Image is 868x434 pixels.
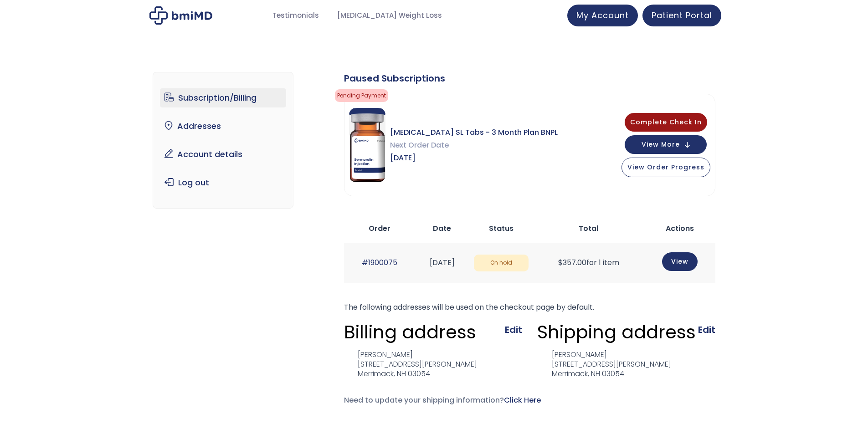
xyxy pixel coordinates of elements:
[505,323,522,336] a: Edit
[537,350,671,378] address: [PERSON_NAME] [STREET_ADDRESS][PERSON_NAME] Merrimack, NH 03054
[579,223,598,234] span: Total
[272,10,319,21] span: Testimonials
[390,126,558,139] span: [MEDICAL_DATA] SL Tabs - 3 Month Plan BNPL
[642,142,680,148] span: View More
[344,350,477,378] address: [PERSON_NAME] [STREET_ADDRESS][PERSON_NAME] Merrimack, NH 03054
[160,88,286,107] a: Subscription/Billing
[666,223,694,234] span: Actions
[328,7,451,25] a: [MEDICAL_DATA] Weight Loss
[149,6,212,25] img: My account
[344,72,715,85] div: Paused Subscriptions
[621,158,710,177] button: View Order Progress
[430,257,455,268] time: [DATE]
[335,89,388,102] span: Pending Payment
[558,257,586,268] span: 357.00
[630,117,702,127] span: Complete Check In
[627,163,704,172] span: View Order Progress
[489,223,514,234] span: Status
[537,321,696,343] h3: Shipping address
[576,10,629,21] span: My Account
[433,223,451,234] span: Date
[698,323,715,336] a: Edit
[652,10,712,21] span: Patient Portal
[558,257,563,268] span: $
[344,301,715,314] p: The following addresses will be used on the checkout page by default.
[160,117,286,136] a: Addresses
[625,135,707,154] button: View More
[344,395,541,405] span: Need to update your shipping information?
[533,243,645,283] td: for 1 item
[567,5,638,26] a: My Account
[337,10,442,21] span: [MEDICAL_DATA] Weight Loss
[369,223,390,234] span: Order
[263,7,328,25] a: Testimonials
[344,321,476,343] h3: Billing address
[362,257,397,268] a: #1900075
[474,255,529,271] span: On hold
[160,173,286,192] a: Log out
[625,113,707,132] button: Complete Check In
[390,152,558,164] span: [DATE]
[160,145,286,164] a: Account details
[504,395,541,405] a: Click Here
[390,139,558,152] span: Next Order Date
[153,72,293,209] nav: Account pages
[642,5,721,26] a: Patient Portal
[662,252,698,271] a: View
